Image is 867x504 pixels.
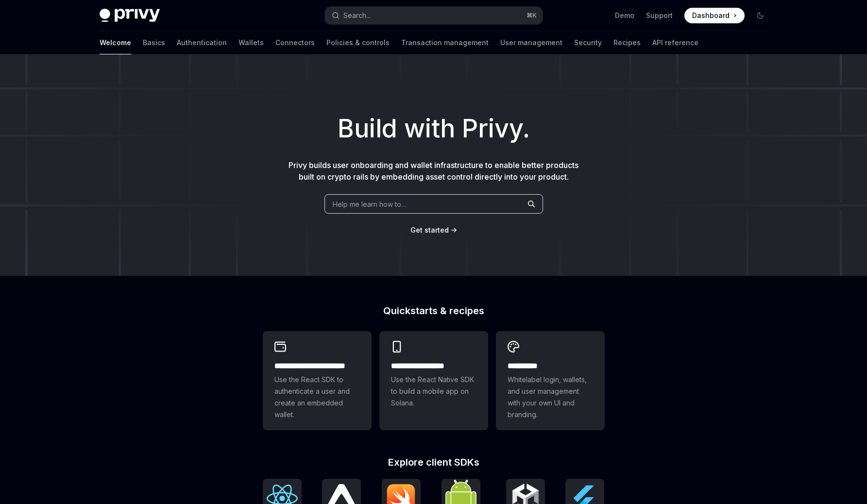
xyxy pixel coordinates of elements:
[574,31,602,54] a: Security
[177,31,227,54] a: Authentication
[333,199,407,209] span: Help me learn how to…
[289,160,578,182] span: Privy builds user onboarding and wallet infrastructure to enable better products built on crypto ...
[326,31,390,54] a: Policies & controls
[100,31,131,54] a: Welcome
[527,12,537,19] span: ⌘ K
[496,331,605,430] a: **** *****Whitelabel login, wallets, and user management with your own UI and branding.
[263,306,605,316] h2: Quickstarts & recipes
[410,226,449,234] span: Get started
[752,8,768,23] button: Toggle dark mode
[263,457,605,467] h2: Explore client SDKs
[692,11,730,20] span: Dashboard
[325,7,543,24] button: Search...⌘K
[16,110,851,148] h1: Build with Privy.
[500,31,562,54] a: User management
[143,31,165,54] a: Basics
[343,10,371,21] div: Search...
[646,11,673,20] a: Support
[508,374,593,420] span: Whitelabel login, wallets, and user management with your own UI and branding.
[684,8,745,23] a: Dashboard
[613,31,641,54] a: Recipes
[401,31,489,54] a: Transaction management
[615,11,634,20] a: Demo
[379,331,488,430] a: **** **** **** ***Use the React Native SDK to build a mobile app on Solana.
[274,374,360,420] span: Use the React SDK to authenticate a user and create an embedded wallet.
[410,225,449,235] a: Get started
[238,31,264,54] a: Wallets
[100,9,160,22] img: dark logo
[391,374,476,409] span: Use the React Native SDK to build a mobile app on Solana.
[652,31,698,54] a: API reference
[275,31,315,54] a: Connectors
